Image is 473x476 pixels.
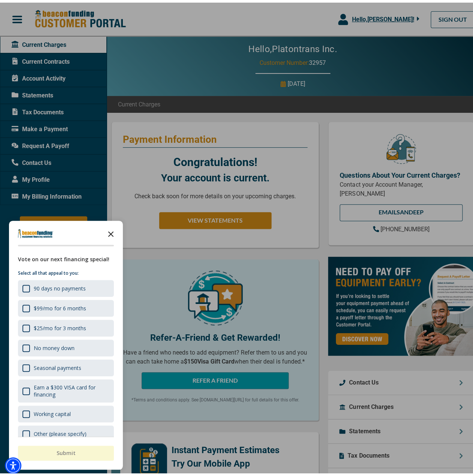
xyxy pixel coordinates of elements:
[18,317,114,334] div: $25/mo for 3 months
[34,282,86,289] div: 90 days no payments
[5,455,21,471] div: Accessibility Menu
[18,443,114,458] button: Submit
[34,342,75,349] div: No money down
[9,218,123,467] div: Survey
[103,223,118,238] button: Close the survey
[18,267,114,274] p: Select all that appeal to you:
[34,322,86,329] div: $25/mo for 3 months
[18,357,114,374] div: Seasonal payments
[18,377,114,400] div: Earn a $300 VISA card for financing
[18,337,114,354] div: No money down
[34,381,109,395] div: Earn a $300 VISA card for financing
[18,297,114,314] div: $99/mo for 6 months
[34,428,87,435] div: Other (please specify)
[18,277,114,294] div: 90 days no payments
[18,253,114,261] div: Vote on our next financing special!
[34,302,86,309] div: $99/mo for 6 months
[34,408,71,415] div: Working capital
[18,226,53,235] img: Company logo
[34,362,81,369] div: Seasonal payments
[18,403,114,420] div: Working capital
[18,423,114,440] div: Other (please specify)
